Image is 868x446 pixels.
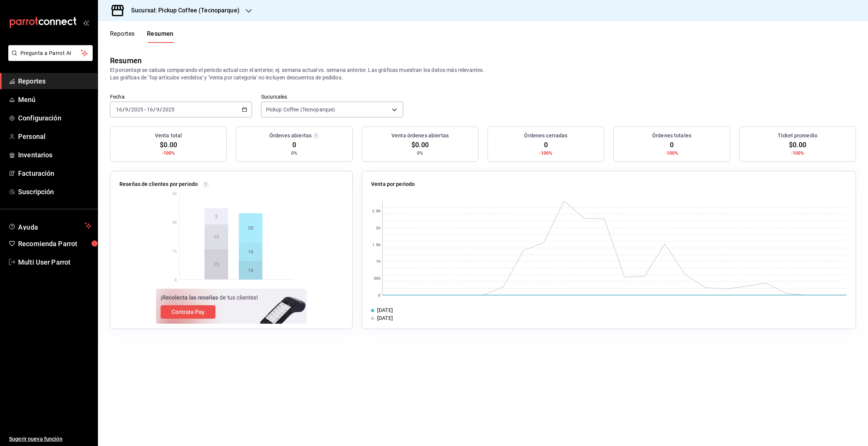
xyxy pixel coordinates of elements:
div: [DATE] [377,314,393,322]
label: Sucursales [261,94,403,99]
span: Facturación [18,168,92,178]
text: 1.5K [372,243,381,247]
span: Pregunta a Parrot AI [20,49,81,57]
span: Pickup Coffee (Tecnoparque) [266,106,335,113]
h3: Venta órdenes abiertas [391,132,449,140]
span: Sugerir nueva función [9,435,92,443]
input: -- [125,107,128,113]
span: / [160,107,162,113]
span: Personal [18,131,92,142]
span: Reportes [18,76,92,86]
h3: Órdenes totales [652,132,691,140]
text: 2.5K [372,209,381,213]
button: open_drawer_menu [83,20,89,26]
button: Pregunta a Parrot AI [8,45,93,61]
span: Configuración [18,113,92,123]
label: Fecha [110,94,252,99]
div: Resumen [110,55,142,66]
span: -100% [162,150,175,157]
span: Menú [18,94,92,105]
h3: Órdenes cerradas [524,132,567,140]
span: - [144,107,146,113]
span: 0 [544,140,548,150]
span: Ayuda [18,221,82,230]
span: -100% [791,150,804,157]
text: 500 [374,276,381,280]
h3: Venta total [155,132,182,140]
button: Reportes [110,30,135,43]
text: 2K [376,226,381,230]
p: Venta por periodo [371,180,415,188]
span: 0% [291,150,297,157]
span: Recomienda Parrot [18,239,92,249]
span: -100% [665,150,679,157]
span: 0% [417,150,423,157]
button: Resumen [147,30,174,43]
div: navigation tabs [110,30,174,43]
h3: Órdenes abiertas [269,132,312,140]
text: 1K [376,259,381,263]
span: Inventarios [18,150,92,160]
span: / [128,107,131,113]
input: -- [147,107,153,113]
span: / [153,107,156,113]
p: El porcentaje se calcula comparando el período actual con el anterior, ej. semana actual vs. sema... [110,66,856,81]
text: 0 [378,293,381,297]
p: Reseñas de clientes por periodo [119,180,198,188]
span: 0 [670,140,674,150]
h3: Sucursal: Pickup Coffee (Tecnoparque) [125,6,240,15]
span: $0.00 [411,140,429,150]
div: [DATE] [377,306,393,314]
span: 0 [292,140,296,150]
span: $0.00 [789,140,806,150]
input: ---- [131,107,144,113]
input: -- [156,107,160,113]
a: Pregunta a Parrot AI [5,55,93,62]
span: -100% [539,150,553,157]
span: Multi User Parrot [18,257,92,267]
span: $0.00 [160,140,177,150]
input: -- [116,107,122,113]
input: ---- [162,107,175,113]
span: / [122,107,125,113]
h3: Ticket promedio [778,132,818,140]
span: Suscripción [18,187,92,197]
